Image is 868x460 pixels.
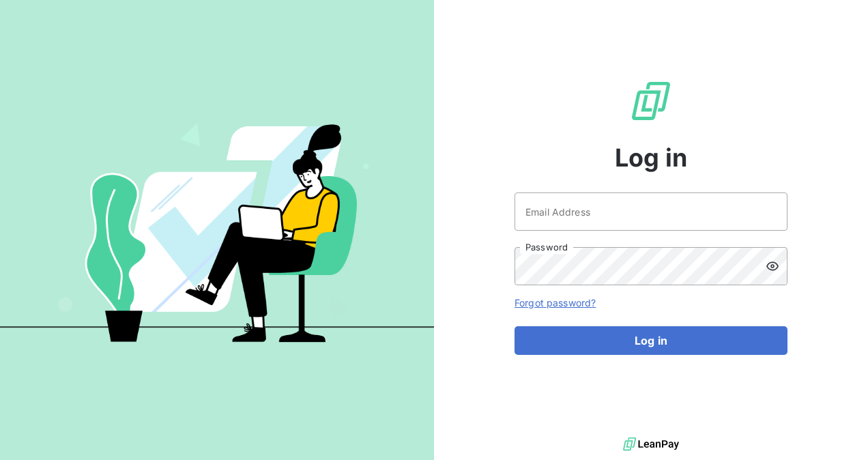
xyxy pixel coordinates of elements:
[623,434,679,455] img: logo
[515,326,787,355] button: Log in
[615,139,688,176] span: Log in
[515,192,787,231] input: placeholder
[515,297,596,308] a: Forgot password?
[629,79,673,123] img: LeanPay Logo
